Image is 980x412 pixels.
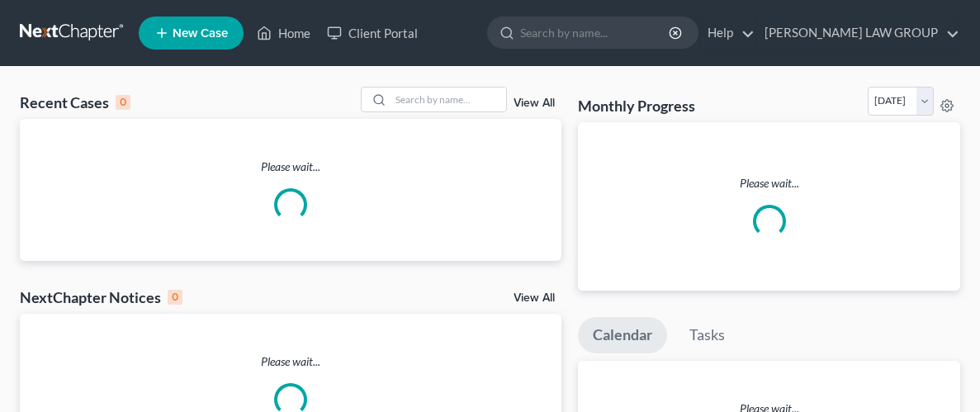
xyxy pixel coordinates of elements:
input: Search by name... [391,88,506,111]
input: Search by name... [520,17,671,48]
div: 0 [168,290,182,305]
a: [PERSON_NAME] LAW GROUP [756,18,959,48]
div: Recent Cases [20,92,130,112]
p: Please wait... [20,353,561,370]
a: Client Portal [319,18,426,48]
a: View All [514,97,555,109]
a: Tasks [675,317,740,353]
a: Home [249,18,319,48]
p: Please wait... [20,159,561,175]
a: Calendar [578,317,667,353]
div: 0 [116,95,130,110]
span: New Case [173,27,228,40]
div: NextChapter Notices [20,287,182,307]
h3: Monthly Progress [578,96,695,116]
a: View All [514,292,555,304]
a: Help [699,18,755,48]
p: Please wait... [591,175,947,192]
